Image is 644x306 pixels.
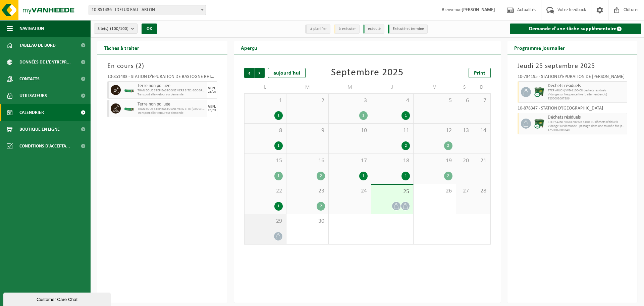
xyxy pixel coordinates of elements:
[208,90,216,94] div: 26/09
[359,111,368,120] div: 1
[138,93,206,97] span: Transport aller-retour sur demande
[363,25,384,34] li: exécuté
[248,218,283,225] span: 29
[124,88,134,93] img: HK-XC-10-GN-00
[234,41,264,54] h2: Aperçu
[138,111,206,115] span: Transport aller-retour sur demande
[477,157,487,165] span: 21
[548,115,626,120] span: Déchets résiduels
[290,218,325,225] span: 30
[548,124,626,128] span: Vidange sur demande - passage dans une tournée fixe (traitement exclu)
[208,109,216,112] div: 26/09
[138,83,206,89] span: Terre non polluée
[548,83,626,89] span: Déchets résiduels
[548,89,626,93] span: STEP ARLON/WB-1100-CU déchets résiduels
[290,127,325,134] span: 9
[518,75,628,81] div: 10-734195 - STATION D'EPURATION DE [PERSON_NAME]
[248,157,283,165] span: 15
[477,187,487,195] span: 28
[124,106,134,111] img: HK-XC-10-GN-00
[19,54,71,71] span: Données de l'entrepr...
[19,104,44,121] span: Calendrier
[110,27,128,31] count: (100/100)
[548,120,626,124] span: STEP SAINT-VINCENT/WB-1100-CU déchets résiduels
[94,24,138,34] button: Site(s)(100/100)
[477,97,487,104] span: 7
[548,97,626,101] span: T250002067886
[138,102,206,107] span: Terre non polluée
[334,25,360,34] li: à exécuter
[417,127,452,134] span: 12
[98,24,128,34] span: Site(s)
[248,187,283,195] span: 22
[208,105,216,109] div: VEN.
[332,157,367,165] span: 17
[19,37,56,54] span: Tableau de bord
[274,172,283,180] div: 1
[474,71,485,76] span: Print
[89,5,206,15] span: 10-851436 - IDELUX EAU - ARLON
[388,25,428,34] li: Exécuté et terminé
[548,128,626,132] span: T250002808340
[414,81,456,93] td: V
[477,127,487,134] span: 14
[244,81,286,93] td: L
[3,291,112,306] iframe: chat widget
[317,172,325,180] div: 2
[456,81,473,93] td: S
[332,97,367,104] span: 3
[417,157,452,165] span: 19
[290,157,325,165] span: 16
[460,97,470,104] span: 6
[208,86,216,90] div: VEN.
[375,157,410,165] span: 18
[518,61,628,71] h3: Jeudi 25 septembre 2025
[473,81,490,93] td: D
[107,75,217,81] div: 10-851483 - STATION D'EPURATION DE BASTOGNE RHIN - BASTOGNE
[274,111,283,120] div: 1
[19,138,70,155] span: Conditions d'accepta...
[332,127,367,134] span: 10
[534,87,544,97] img: WB-1100-CU
[332,187,367,195] span: 24
[244,68,254,78] span: Précédent
[469,68,491,78] a: Print
[460,187,470,195] span: 27
[89,5,206,15] span: 10-851436 - IDELUX EAU - ARLON
[375,188,410,195] span: 25
[401,141,410,150] div: 2
[138,63,142,70] span: 2
[290,187,325,195] span: 23
[329,81,371,93] td: M
[444,172,452,180] div: 2
[255,68,265,78] span: Suivant
[107,61,217,71] h3: En cours ( )
[401,111,410,120] div: 1
[375,127,410,134] span: 11
[19,20,44,37] span: Navigation
[375,97,410,104] span: 4
[274,141,283,150] div: 1
[317,202,325,211] div: 2
[331,68,404,78] div: Septembre 2025
[138,107,206,111] span: TRAN BOUE STEP BASTOGNE VERS SITE [GEOGRAPHIC_DATA]/[GEOGRAPHIC_DATA] EAU
[19,71,40,87] span: Contacts
[417,97,452,104] span: 5
[518,106,628,113] div: 10-878347 - STATION D'[GEOGRAPHIC_DATA]
[97,41,146,54] h2: Tâches à traiter
[371,81,414,93] td: J
[305,25,330,34] li: à planifier
[460,157,470,165] span: 20
[290,97,325,104] span: 2
[138,89,206,93] span: TRAN BOUE STEP BASTOGNE VERS SITE [GEOGRAPHIC_DATA]/[GEOGRAPHIC_DATA] EAU
[286,81,329,93] td: M
[248,127,283,134] span: 8
[142,24,157,34] button: OK
[507,41,572,54] h2: Programme journalier
[534,119,544,129] img: WB-1100-CU
[462,7,495,12] strong: [PERSON_NAME]
[548,93,626,97] span: Vidange sur fréquence fixe (traitement exclu)
[401,172,410,180] div: 1
[248,97,283,104] span: 1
